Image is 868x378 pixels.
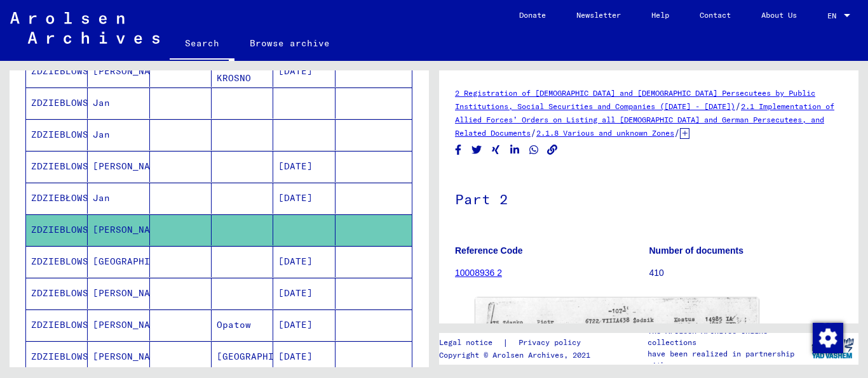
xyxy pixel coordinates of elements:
mat-cell: ZDZIEBLOWSKI [26,278,88,309]
mat-cell: [DATE] [273,151,335,182]
mat-cell: ZDZIEBŁOWSKI [26,183,88,214]
mat-cell: [DATE] [273,310,335,341]
span: / [531,127,536,138]
mat-cell: Jan [88,183,149,214]
mat-cell: [PERSON_NAME] [88,341,149,372]
b: Number of documents [649,245,744,256]
button: Share on Xing [489,142,503,158]
p: 410 [649,266,843,280]
mat-cell: ZDZIEBLOWSKI [26,56,88,87]
mat-cell: [DATE] [273,246,335,277]
span: / [735,100,741,112]
button: Share on LinkedIn [508,142,522,158]
a: Privacy policy [508,336,596,349]
mat-cell: ZDZIEBLOWSKI [26,310,88,341]
a: 10008936 2 [455,268,502,278]
span: / [674,127,680,138]
img: yv_logo.png [809,332,857,364]
button: Share on WhatsApp [527,142,541,158]
mat-cell: [PERSON_NAME] [88,310,149,341]
a: Legal notice [439,336,503,349]
mat-cell: Jan [88,88,149,119]
mat-cell: ZDZIEBLOWSKI [26,246,88,277]
mat-cell: LEKI KROSNO [212,56,273,87]
mat-cell: [GEOGRAPHIC_DATA]. [88,246,149,277]
mat-cell: [DATE] [273,278,335,309]
b: Reference Code [455,245,523,256]
mat-cell: [PERSON_NAME] [88,151,149,182]
button: Copy link [546,142,559,158]
mat-cell: ZDZIEBLOWSKI [26,341,88,372]
mat-cell: [DATE] [273,183,335,214]
a: 2.1.8 Various and unknown Zones [536,128,674,138]
mat-cell: [PERSON_NAME] [88,278,149,309]
mat-cell: ZDZIEBLOWSKI [26,119,88,150]
p: Copyright © Arolsen Archives, 2021 [439,349,596,361]
mat-cell: Opatow [212,310,273,341]
mat-cell: [PERSON_NAME] [88,214,149,245]
mat-cell: [GEOGRAPHIC_DATA] [212,341,273,372]
mat-cell: [PERSON_NAME] [88,56,149,87]
button: Share on Twitter [470,142,484,158]
mat-cell: ZDZIEBLOWSKI [26,151,88,182]
mat-cell: ZDZIEBLOWSKI [26,214,88,245]
div: | [439,336,596,349]
img: Arolsen_neg.svg [10,12,159,44]
mat-cell: Jan [88,119,149,150]
a: 2 Registration of [DEMOGRAPHIC_DATA] and [DEMOGRAPHIC_DATA] Persecutees by Public Institutions, S... [455,88,815,111]
a: Search [170,28,234,61]
mat-cell: ZDZIEBLOWSKI [26,88,88,119]
mat-cell: [DATE] [273,56,335,87]
mat-cell: [DATE] [273,341,335,372]
p: have been realized in partnership with [648,348,806,371]
button: Share on Facebook [452,142,465,158]
p: The Arolsen Archives online collections [648,325,806,348]
h1: Part 2 [455,170,843,226]
a: 2.1 Implementation of Allied Forces’ Orders on Listing all [DEMOGRAPHIC_DATA] and German Persecut... [455,101,834,138]
img: Change consent [813,323,843,353]
span: EN [827,11,841,20]
a: Browse archive [234,28,345,58]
